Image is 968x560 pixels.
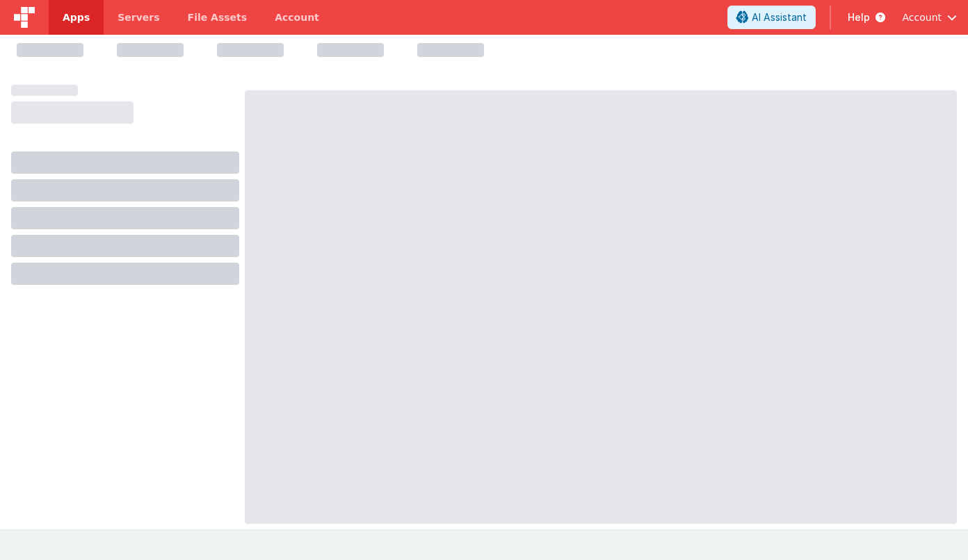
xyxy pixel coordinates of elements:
button: Account [902,10,957,24]
span: AI Assistant [752,10,807,24]
button: AI Assistant [727,6,816,29]
span: Account [902,10,942,24]
span: Help [848,10,870,24]
span: Apps [63,10,90,24]
span: File Assets [188,10,248,24]
span: Servers [118,10,159,24]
